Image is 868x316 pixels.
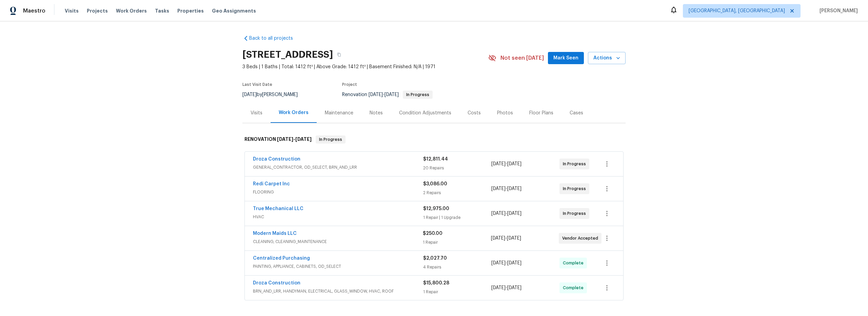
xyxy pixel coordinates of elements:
span: $2,027.70 [423,256,447,261]
span: Work Orders [116,7,147,14]
span: - [491,161,521,167]
a: Modern Maids LLC [253,231,297,236]
span: - [491,284,521,291]
span: - [491,185,521,192]
span: [DATE] [507,236,521,241]
span: Vendor Accepted [562,235,601,242]
span: [DATE] [507,261,521,265]
span: In Progress [403,93,432,97]
h2: [STREET_ADDRESS] [242,51,333,58]
div: 1 Repair [423,239,491,246]
span: Not seen [DATE] [500,55,544,61]
span: Project [342,82,357,87]
span: [DATE] [369,92,383,97]
div: RENOVATION [DATE]-[DATE]In Progress [242,129,626,150]
span: [DATE] [507,186,521,191]
span: Visits [65,7,79,14]
span: [DATE] [242,92,257,97]
span: HVAC [253,213,423,220]
span: [GEOGRAPHIC_DATA], [GEOGRAPHIC_DATA] [689,7,785,14]
span: $15,800.28 [423,281,449,285]
span: Projects [87,7,108,14]
span: [DATE] [507,211,521,216]
div: Visits [251,110,262,116]
span: - [491,210,521,217]
div: Cases [570,110,583,116]
div: 20 Repairs [423,165,491,171]
span: In Progress [563,185,589,192]
span: In Progress [563,210,589,217]
span: Last Visit Date [242,82,272,87]
div: Work Orders [279,109,309,116]
a: Redi Carpet Inc [253,182,290,186]
span: Renovation [342,92,433,97]
span: [DATE] [384,92,399,97]
span: CLEANING, CLEANING_MAINTENANCE [253,238,423,245]
a: Back to all projects [242,35,308,42]
div: 4 Repairs [423,264,491,271]
span: Complete [563,284,586,291]
span: - [491,260,521,266]
span: [DATE] [491,186,506,191]
a: Centralized Purchasing [253,256,310,261]
span: - [491,235,521,242]
div: Costs [468,110,481,116]
span: Tasks [155,8,169,13]
span: [DATE] [491,162,506,166]
span: GENERAL_CONTRACTOR, OD_SELECT, BRN_AND_LRR [253,164,423,171]
button: Mark Seen [548,52,584,64]
button: Copy Address [333,49,345,61]
span: $3,086.00 [423,182,447,186]
span: [DATE] [295,137,312,142]
span: - [369,92,399,97]
h6: RENOVATION [244,135,312,144]
span: $12,811.44 [423,157,448,162]
span: 3 Beds | 1 Baths | Total: 1412 ft² | Above Grade: 1412 ft² | Basement Finished: N/A | 1971 [242,63,488,70]
button: Actions [588,52,626,64]
span: Properties [177,7,204,14]
span: [DATE] [491,285,506,290]
span: Mark Seen [553,54,578,62]
span: [DATE] [491,211,506,216]
div: Notes [370,110,383,116]
div: 1 Repair | 1 Upgrade [423,214,491,221]
span: In Progress [316,136,345,143]
span: BRN_AND_LRR, HANDYMAN, ELECTRICAL, GLASS_WINDOW, HVAC, ROOF [253,288,423,295]
span: [DATE] [491,261,506,265]
a: True Mechanical LLC [253,206,303,211]
span: PAINTING, APPLIANCE, CABINETS, OD_SELECT [253,263,423,270]
div: Condition Adjustments [399,110,451,116]
span: Complete [563,260,586,266]
span: Geo Assignments [212,7,256,14]
span: [DATE] [507,162,521,166]
div: Photos [497,110,513,116]
span: - [277,137,312,142]
span: FLOORING [253,189,423,196]
span: [DATE] [507,285,521,290]
span: [DATE] [491,236,505,241]
span: [DATE] [277,137,293,142]
span: [PERSON_NAME] [817,7,858,14]
a: Droza Construction [253,157,300,162]
div: by [PERSON_NAME] [242,91,306,99]
div: Maintenance [325,110,353,116]
span: $12,975.00 [423,206,449,211]
span: Actions [593,54,620,62]
span: $250.00 [423,231,442,236]
a: Droza Construction [253,281,300,285]
div: Floor Plans [529,110,553,116]
div: 1 Repair [423,289,491,295]
div: 2 Repairs [423,189,491,196]
span: In Progress [563,161,589,167]
span: Maestro [23,7,45,14]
